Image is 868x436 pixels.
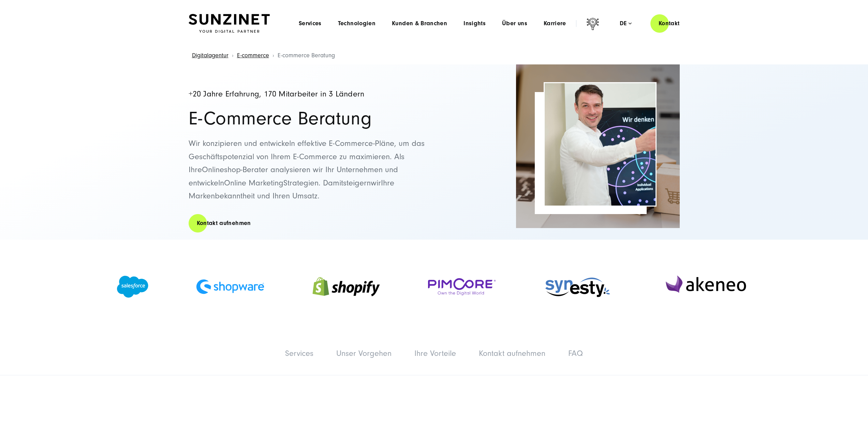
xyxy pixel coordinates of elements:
[189,178,394,200] span: Ihre Markenbekanntheit und Ihren Umsatz.
[650,14,688,33] a: Kontakt
[336,349,392,358] a: Unser Vorgehen
[189,139,425,174] span: Wir konzipieren und entwickeln effektive E-Commerce-Pläne, um das Geschäftspotenzial von Ihrem E-...
[237,52,269,59] a: E-commerce
[428,278,496,296] img: Pimcore Partner Agentur - Digitalagentur SUNZINET
[285,349,313,358] a: Services
[464,20,486,27] a: Insights
[196,279,264,294] img: Shopware Partner Agentur - Digitalagentur SUNZINET
[312,268,380,305] img: Shopify Partner Agentur - Digitalagentur SUNZINET
[414,349,456,358] a: Ihre Vorteile
[189,109,427,128] h1: E-Commerce Beratung
[319,178,343,187] span: . Damit
[192,52,229,59] a: Digitalagentur
[516,64,680,228] img: Full-Service Digitalagentur SUNZINET - E-Commerce Beratung_2
[371,178,381,187] span: wir
[568,349,583,358] a: FAQ
[338,20,376,27] a: Technologien
[660,270,751,304] img: Akeneo Partner Agentur - Digitalagentur für Pim-Implementierung SUNZINET
[620,20,632,27] div: de
[117,276,148,298] img: Salesforce Partner Agentur - Digitalagentur SUNZINET
[189,14,270,33] img: SUNZINET Full Service Digital Agentur
[224,178,283,187] span: Online Marketing
[189,90,427,99] h4: +20 Jahre Erfahrung, 170 Mitarbeiter in 3 Ländern
[278,52,335,59] span: E-commerce Beratung
[283,178,319,187] span: Strategien
[189,213,259,233] a: Kontakt aufnehmen
[544,274,612,300] img: Synesty Agentur - Digitalagentur für Systemintegration und Prozessautomatisierung SUNZINET
[392,20,447,27] a: Kunden & Branchen
[502,20,527,27] a: Über uns
[189,165,398,187] span: hop-Berater analysieren wir Ihr Unternehmen und entwickeln
[545,83,656,206] img: E-Commerce Beratung Header | Mitarbeiter erklärt etwas vor einem Bildschirm
[343,178,371,187] span: steigern
[299,20,322,27] a: Services
[202,165,227,174] span: Onlines
[479,349,545,358] a: Kontakt aufnehmen
[544,20,566,27] a: Karriere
